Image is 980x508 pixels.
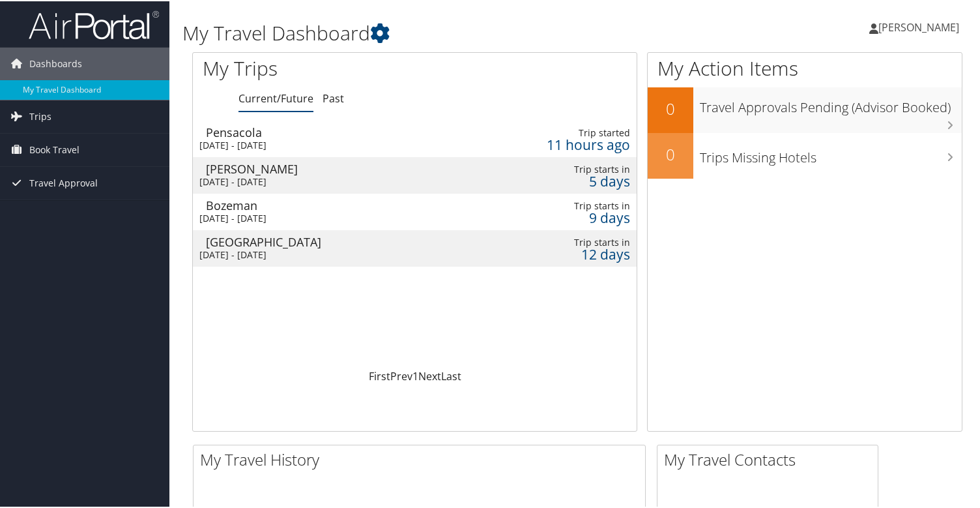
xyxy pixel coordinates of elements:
[493,199,630,211] div: Trip starts in
[206,235,454,247] div: [GEOGRAPHIC_DATA]
[878,19,959,33] span: [PERSON_NAME]
[182,18,709,46] h1: My Travel Dashboard
[412,368,418,382] a: 1
[648,86,962,132] a: 0Travel Approvals Pending (Advisor Booked)
[203,53,442,81] h1: My Trips
[493,247,630,259] div: 12 days
[29,132,79,165] span: Book Travel
[200,447,645,470] h2: My Travel History
[648,53,962,81] h1: My Action Items
[238,90,313,104] a: Current/Future
[199,248,448,260] div: [DATE] - [DATE]
[206,198,454,210] div: Bozeman
[29,8,159,39] img: airportal-logo.png
[700,141,962,166] h3: Trips Missing Hotels
[493,174,630,186] div: 5 days
[29,99,51,132] span: Trips
[493,235,630,247] div: Trip starts in
[29,166,98,198] span: Travel Approval
[206,125,454,137] div: Pensacola
[493,138,630,149] div: 11 hours ago
[869,7,972,46] a: [PERSON_NAME]
[648,142,693,164] h2: 0
[441,368,461,382] a: Last
[648,97,693,119] h2: 0
[369,368,390,382] a: First
[29,46,82,79] span: Dashboards
[700,91,962,115] h3: Travel Approvals Pending (Advisor Booked)
[199,138,448,150] div: [DATE] - [DATE]
[418,368,441,382] a: Next
[493,126,630,138] div: Trip started
[323,90,344,104] a: Past
[206,162,454,173] div: [PERSON_NAME]
[199,211,448,223] div: [DATE] - [DATE]
[493,211,630,222] div: 9 days
[390,368,412,382] a: Prev
[493,162,630,174] div: Trip starts in
[664,447,878,470] h2: My Travel Contacts
[199,175,448,187] div: [DATE] - [DATE]
[648,132,962,177] a: 0Trips Missing Hotels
